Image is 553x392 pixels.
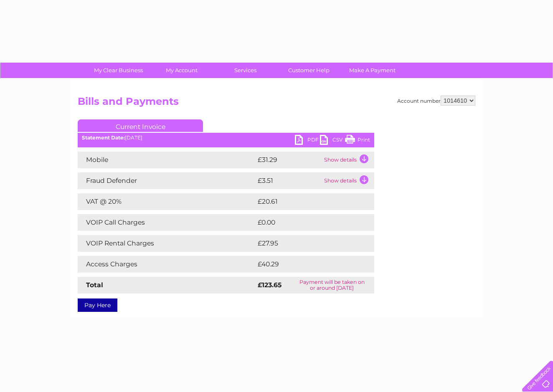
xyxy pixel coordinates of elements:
a: Customer Help [274,63,343,78]
td: VOIP Rental Charges [78,235,256,252]
strong: Total [86,281,103,289]
a: My Clear Business [84,63,153,78]
td: £27.95 [256,235,357,252]
a: My Account [147,63,216,78]
td: £0.00 [256,214,355,231]
a: Print [345,135,370,147]
td: £3.51 [256,172,322,189]
div: Account number [397,96,475,106]
td: Show details [322,172,374,189]
a: Make A Payment [338,63,407,78]
td: VOIP Call Charges [78,214,256,231]
strong: £123.65 [258,281,282,289]
a: Current Invoice [78,119,203,132]
td: £40.29 [256,256,358,273]
td: Show details [322,152,374,168]
a: CSV [320,135,345,147]
a: Pay Here [78,298,117,312]
div: [DATE] [78,135,374,141]
td: £20.61 [256,193,357,210]
b: Statement Date: [82,134,125,141]
td: £31.29 [256,152,322,168]
td: Mobile [78,152,256,168]
td: VAT @ 20% [78,193,256,210]
td: Access Charges [78,256,256,273]
td: Payment will be taken on or around [DATE] [290,277,374,293]
a: PDF [295,135,320,147]
td: Fraud Defender [78,172,256,189]
a: Services [211,63,280,78]
h2: Bills and Payments [78,96,475,111]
